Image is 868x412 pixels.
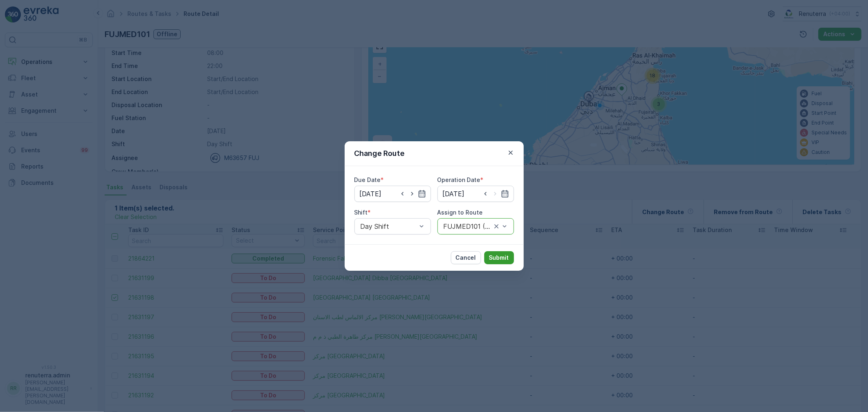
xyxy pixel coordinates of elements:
[354,148,405,159] p: Change Route
[437,186,514,202] input: dd/mm/yyyy
[354,209,368,216] label: Shift
[484,251,514,264] button: Submit
[354,186,431,202] input: dd/mm/yyyy
[489,254,509,262] p: Submit
[437,176,481,183] label: Operation Date
[451,251,481,264] button: Cancel
[354,176,381,183] label: Due Date
[437,209,483,216] label: Assign to Route
[456,254,476,262] p: Cancel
